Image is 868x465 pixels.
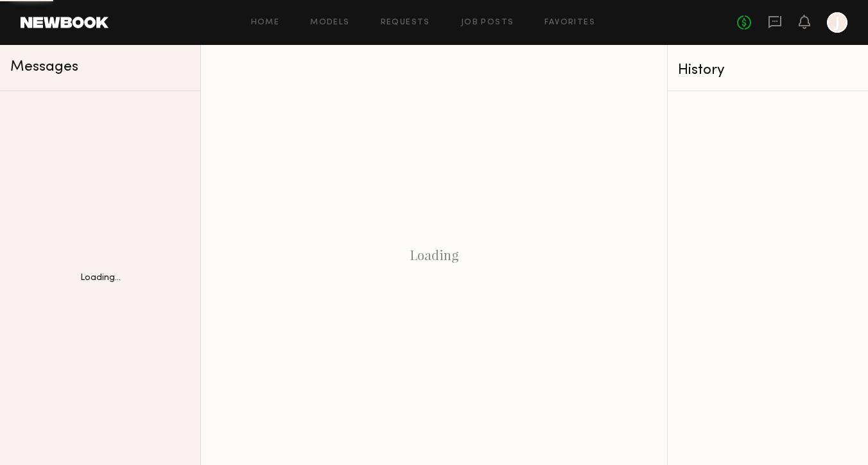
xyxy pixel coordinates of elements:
[827,12,847,33] a: J
[10,60,78,75] span: Messages
[461,19,514,27] a: Job Posts
[310,19,349,27] a: Models
[381,19,430,27] a: Requests
[201,45,667,465] div: Loading
[544,19,595,27] a: Favorites
[251,19,280,27] a: Home
[80,274,121,283] div: Loading...
[678,63,858,78] div: History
